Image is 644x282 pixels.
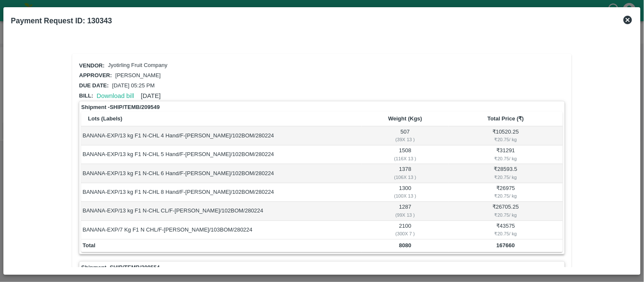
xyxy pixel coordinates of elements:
[488,115,524,122] b: Total Price (₹)
[88,115,122,122] b: Lots (Labels)
[97,92,134,99] a: Download bill
[399,242,411,248] b: 8080
[363,211,447,219] div: ( 99 X 13 )
[79,62,104,69] span: Vendor:
[363,136,447,143] div: ( 39 X 13 )
[449,126,562,145] td: ₹ 10520.25
[362,221,449,240] td: 2100
[81,103,160,112] strong: Shipment - SHIP/TEMB/209549
[115,72,161,80] p: [PERSON_NAME]
[81,202,362,221] td: BANANA-EXP/13 kg F1 N-CHL CL/F-[PERSON_NAME]/102BOM/280224
[108,61,167,70] p: Jyotirling Fruit Company
[362,145,449,164] td: 1508
[449,164,562,183] td: ₹ 28593.5
[81,183,362,202] td: BANANA-EXP/13 kg F1 N-CHL 8 Hand/F-[PERSON_NAME]/102BOM/280224
[363,155,447,162] div: ( 116 X 13 )
[450,230,561,237] div: ₹ 20.75 / kg
[449,145,562,164] td: ₹ 31291
[450,155,561,162] div: ₹ 20.75 / kg
[362,126,449,145] td: 507
[81,126,362,145] td: BANANA-EXP/13 kg F1 N-CHL 4 Hand/F-[PERSON_NAME]/102BOM/280224
[449,202,562,221] td: ₹ 26705.25
[497,242,515,248] b: 167660
[11,17,112,25] b: Payment Request ID: 130343
[363,192,447,200] div: ( 100 X 13 )
[363,173,447,181] div: ( 106 X 13 )
[450,211,561,219] div: ₹ 20.75 / kg
[450,173,561,181] div: ₹ 20.75 / kg
[83,242,96,248] b: Total
[449,221,562,240] td: ₹ 43575
[362,183,449,202] td: 1300
[362,202,449,221] td: 1287
[81,263,160,272] strong: Shipment - SHIP/TEMB/209554
[112,82,155,90] p: [DATE] 05:25 PM
[450,192,561,200] div: ₹ 20.75 / kg
[81,145,362,164] td: BANANA-EXP/13 kg F1 N-CHL 5 Hand/F-[PERSON_NAME]/102BOM/280224
[141,92,161,99] span: [DATE]
[81,164,362,183] td: BANANA-EXP/13 kg F1 N-CHL 6 Hand/F-[PERSON_NAME]/102BOM/280224
[362,164,449,183] td: 1378
[79,92,93,99] span: Bill:
[388,115,422,122] b: Weight (Kgs)
[449,183,562,202] td: ₹ 26975
[81,221,362,240] td: BANANA-EXP/7 Kg F1 N CHL/F-[PERSON_NAME]/103BOM/280224
[363,230,447,237] div: ( 300 X 7 )
[79,82,109,89] span: Due date:
[79,72,112,78] span: Approver:
[450,136,561,143] div: ₹ 20.75 / kg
